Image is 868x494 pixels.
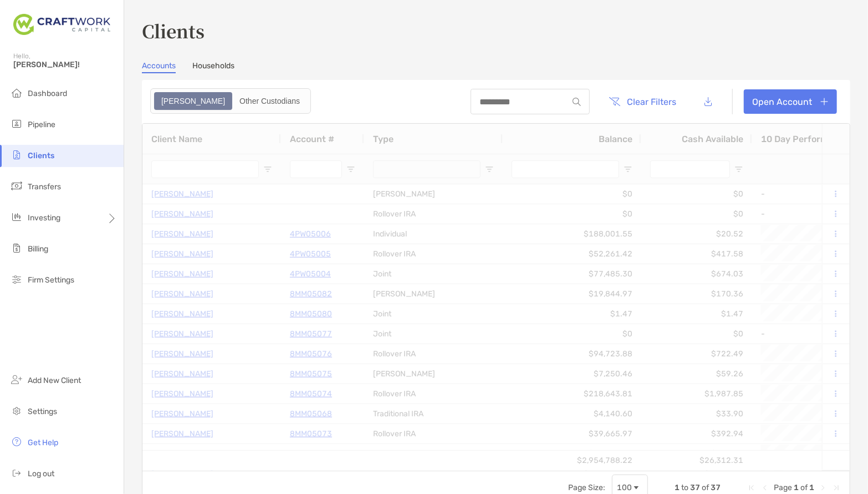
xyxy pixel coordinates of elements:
[601,89,685,114] button: Clear Filters
[28,376,81,385] span: Add New Client
[10,373,23,386] img: add_new_client icon
[13,4,110,44] img: Zoe Logo
[760,483,769,492] div: Previous Page
[747,483,756,492] div: First Page
[28,438,58,447] span: Get Help
[711,483,721,492] span: 37
[568,483,605,492] div: Page Size:
[794,483,799,492] span: 1
[675,483,680,492] span: 1
[10,148,23,162] img: clients icon
[832,483,841,492] div: Last Page
[10,241,23,255] img: billing icon
[28,407,57,416] span: Settings
[28,120,55,129] span: Pipeline
[142,61,176,73] a: Accounts
[28,151,54,160] span: Clients
[28,244,48,254] span: Billing
[744,89,837,114] a: Open Account
[702,483,709,492] span: of
[681,483,688,492] span: to
[28,89,67,98] span: Dashboard
[617,483,632,492] div: 100
[233,93,306,109] div: Other Custodians
[155,93,231,109] div: Zoe
[28,275,74,285] span: Firm Settings
[819,483,828,492] div: Next Page
[13,60,117,69] span: [PERSON_NAME]!
[809,483,814,492] span: 1
[690,483,700,492] span: 37
[10,273,23,286] img: firm-settings icon
[800,483,808,492] span: of
[28,469,54,478] span: Log out
[10,404,23,417] img: settings icon
[150,88,311,114] div: segmented control
[10,466,23,480] img: logout icon
[10,117,23,130] img: pipeline icon
[142,18,850,43] h3: Clients
[10,86,23,99] img: dashboard icon
[573,98,581,106] img: input icon
[774,483,792,492] span: Page
[28,182,61,191] span: Transfers
[10,210,23,224] img: investing icon
[10,435,23,448] img: get-help icon
[28,213,60,223] span: Investing
[10,179,23,193] img: transfers icon
[192,61,234,73] a: Households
